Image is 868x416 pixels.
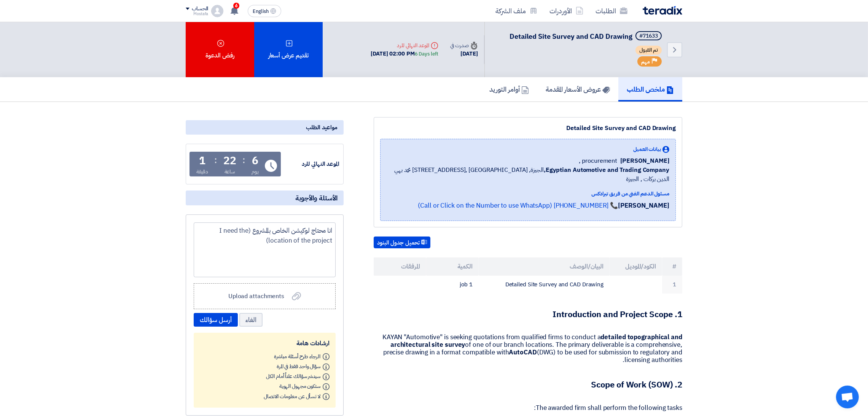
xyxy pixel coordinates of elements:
td: 1 job [426,276,479,294]
div: Mostafa [186,12,208,16]
button: English [248,5,281,17]
div: رفض الدعوة [186,22,254,77]
a: الأوردرات [543,2,589,20]
div: : [214,153,217,167]
span: I need the location of the project [219,226,332,245]
h5: أوامر التوريد [489,85,529,94]
th: الكمية [426,257,479,276]
strong: [PERSON_NAME] [618,201,669,210]
a: ملخص الطلب [618,77,682,102]
strong: 2. Scope of Work (SOW) [591,378,682,391]
div: #71633 [639,33,658,39]
span: سؤال واحد فقط في المرة [277,363,320,371]
span: procurement , [579,156,618,165]
div: صدرت في [451,41,478,49]
span: تم القبول [635,46,662,55]
img: Teradix logo [643,6,682,15]
div: مواعيد الطلب [186,120,344,135]
div: الموعد النهائي للرد [371,41,438,49]
span: [PERSON_NAME] [620,156,669,165]
strong: detailed topographical and architectural site survey [390,332,682,349]
th: المرفقات [374,257,426,276]
div: 22 [223,156,236,166]
div: ارشادات هامة [200,339,330,348]
div: 1 [199,156,205,166]
div: مسئول الدعم الفني من فريق تيرادكس [387,190,669,198]
h5: ملخص الطلب [627,85,674,94]
div: 6 Days left [415,50,438,58]
th: # [662,257,682,276]
p: KAYAN "Automotive" is seeking quotations from qualified firms to conduct a of one of our branch l... [374,333,682,364]
td: Detailed Site Survey and CAD Drawing [479,276,610,294]
span: الأسئلة والأجوبة [295,194,338,202]
a: أوامر التوريد [481,77,537,102]
span: English [253,9,269,14]
button: الغاء [239,313,263,327]
div: اكتب سؤالك هنا [194,222,336,277]
div: : [242,153,245,167]
a: الطلبات [589,2,634,20]
div: الموعد النهائي للرد [282,160,339,168]
div: Detailed Site Survey and CAD Drawing [380,124,676,133]
p: The awarded firm shall perform the following tasks: [374,404,682,412]
span: بيانات العميل [633,145,661,153]
h5: Detailed Site Survey and CAD Drawing [510,31,663,42]
div: [DATE] [451,49,478,58]
h5: عروض الأسعار المقدمة [546,85,610,94]
span: الجيزة, [GEOGRAPHIC_DATA] ,[STREET_ADDRESS] محمد بهي الدين بركات , الجيزة [387,165,669,184]
div: دقيقة [196,168,208,176]
button: أرسل سؤالك [194,313,238,327]
span: Upload attachments [228,292,284,301]
div: تقديم عرض أسعار [254,22,323,77]
div: يوم [252,168,259,176]
strong: 1. Introduction and Project Scope [553,308,682,321]
div: Open chat [836,386,859,408]
span: لا تسأل عن معلومات الاتصال [264,392,320,400]
a: عروض الأسعار المقدمة [537,77,618,102]
span: الرجاء طرح أسئلة مباشرة [274,352,320,360]
span: 6 [233,3,239,9]
span: مهم [641,58,650,65]
th: البيان/الوصف [479,257,610,276]
b: Egyptian Automotive and Trading Company, [544,165,669,175]
div: ساعة [225,168,236,176]
span: سينشر سؤالك علناً أمام الكل [266,373,320,381]
div: الحساب [192,6,208,12]
a: 📞 [PHONE_NUMBER] (Call or Click on the Number to use WhatsApp) [418,201,618,210]
th: الكود/الموديل [610,257,662,276]
strong: AutoCAD [509,348,537,357]
td: 1 [662,276,682,294]
button: تحميل جدول البنود [374,237,430,249]
span: Detailed Site Survey and CAD Drawing [510,31,632,41]
div: [DATE] 02:00 PM [371,49,438,58]
div: 6 [252,156,258,166]
span: ستكون مجهول الهوية [279,383,320,391]
img: profile_test.png [211,5,223,17]
a: ملف الشركة [489,2,543,20]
